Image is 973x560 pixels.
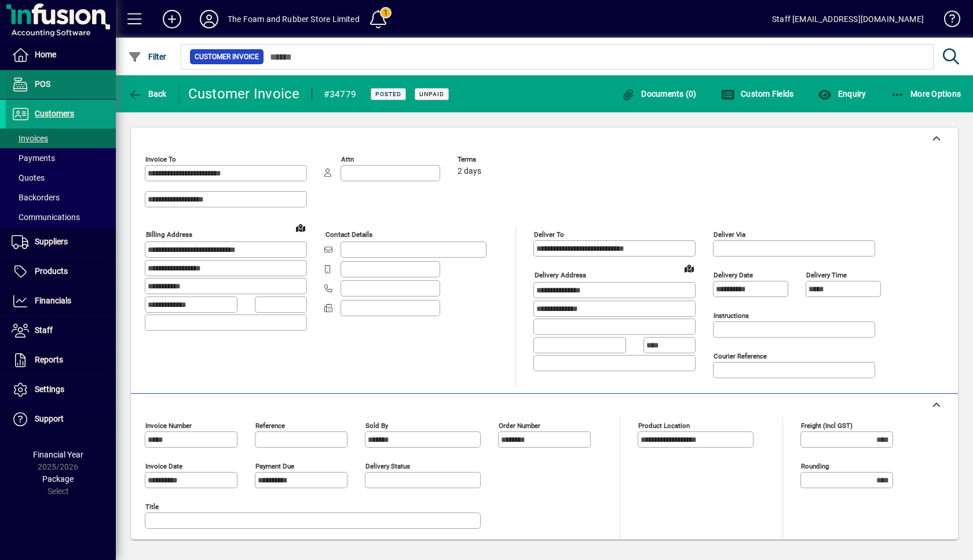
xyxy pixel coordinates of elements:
[145,503,159,511] mat-label: Title
[6,316,116,345] a: Staff
[35,296,71,305] span: Financials
[255,422,285,430] mat-label: Reference
[12,213,80,222] span: Communications
[6,287,116,316] a: Financials
[12,134,48,143] span: Invoices
[255,462,294,470] mat-label: Payment due
[458,156,527,163] span: Terms
[718,83,797,104] button: Custom Fields
[365,422,388,430] mat-label: Sold by
[35,50,56,59] span: Home
[888,83,964,104] button: More Options
[188,85,300,103] div: Customer Invoice
[291,218,310,237] a: View on map
[125,83,170,104] button: Back
[35,325,53,335] span: Staff
[6,375,116,404] a: Settings
[891,89,961,98] span: More Options
[12,173,45,182] span: Quotes
[499,422,540,430] mat-label: Order number
[145,422,192,430] mat-label: Invoice number
[341,155,354,163] mat-label: Attn
[815,83,869,104] button: Enquiry
[35,79,50,89] span: POS
[935,2,959,40] a: Knowledge Base
[638,422,690,430] mat-label: Product location
[35,355,63,364] span: Reports
[458,167,481,176] span: 2 days
[6,41,116,69] a: Home
[818,89,866,98] span: Enquiry
[191,9,228,30] button: Profile
[128,89,167,98] span: Back
[534,230,564,239] mat-label: Deliver To
[714,271,753,279] mat-label: Delivery date
[6,346,116,375] a: Reports
[6,228,116,257] a: Suppliers
[35,237,68,246] span: Suppliers
[6,257,116,286] a: Products
[35,109,74,118] span: Customers
[375,90,401,98] span: Posted
[228,10,360,28] div: The Foam and Rubber Store Limited
[145,155,176,163] mat-label: Invoice To
[6,207,116,227] a: Communications
[6,405,116,434] a: Support
[35,266,68,276] span: Products
[714,230,745,239] mat-label: Deliver via
[365,462,410,470] mat-label: Delivery status
[772,10,924,28] div: Staff [EMAIL_ADDRESS][DOMAIN_NAME]
[714,352,767,360] mat-label: Courier Reference
[42,474,74,484] span: Package
[35,414,64,423] span: Support
[806,271,847,279] mat-label: Delivery time
[6,129,116,148] a: Invoices
[621,89,697,98] span: Documents (0)
[35,385,64,394] span: Settings
[195,51,259,63] span: Customer Invoice
[324,85,357,104] div: #34779
[153,9,191,30] button: Add
[680,259,698,277] a: View on map
[801,462,829,470] mat-label: Rounding
[12,153,55,163] span: Payments
[419,90,444,98] span: Unpaid
[619,83,700,104] button: Documents (0)
[116,83,180,104] app-page-header-button: Back
[12,193,60,202] span: Backorders
[714,312,749,320] mat-label: Instructions
[6,70,116,99] a: POS
[6,148,116,168] a: Payments
[145,462,182,470] mat-label: Invoice date
[128,52,167,61] span: Filter
[33,450,83,459] span: Financial Year
[6,168,116,188] a: Quotes
[6,188,116,207] a: Backorders
[125,46,170,67] button: Filter
[721,89,794,98] span: Custom Fields
[801,422,853,430] mat-label: Freight (incl GST)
